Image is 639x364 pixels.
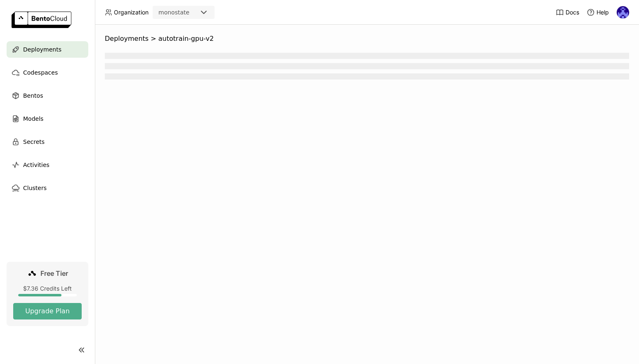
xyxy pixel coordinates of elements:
[7,41,88,58] a: Deployments
[7,110,88,127] a: Models
[12,12,71,28] img: logo
[617,6,629,19] img: Andrew correa
[23,68,58,77] span: Codespaces
[556,8,579,16] a: Docs
[7,134,88,150] a: Secrets
[13,285,82,292] div: $7.36 Credits Left
[23,45,61,54] span: Deployments
[23,114,43,124] span: Models
[7,262,88,326] a: Free Tier$7.36 Credits LeftUpgrade Plan
[158,8,189,16] div: monostate
[7,64,88,81] a: Codespaces
[190,9,191,17] input: Selected monostate.
[149,35,158,43] span: >
[23,137,45,147] span: Secrets
[587,8,609,16] div: Help
[23,91,43,101] span: Bentos
[7,87,88,104] a: Bentos
[158,35,214,43] span: autotrain-gpu-v2
[566,9,579,16] span: Docs
[105,35,629,43] nav: Breadcrumbs navigation
[105,35,149,43] span: Deployments
[597,9,609,16] span: Help
[7,157,88,173] a: Activities
[114,9,149,16] span: Organization
[13,303,82,319] button: Upgrade Plan
[40,269,68,277] span: Free Tier
[23,183,47,193] span: Clusters
[23,160,50,170] span: Activities
[7,180,88,196] a: Clusters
